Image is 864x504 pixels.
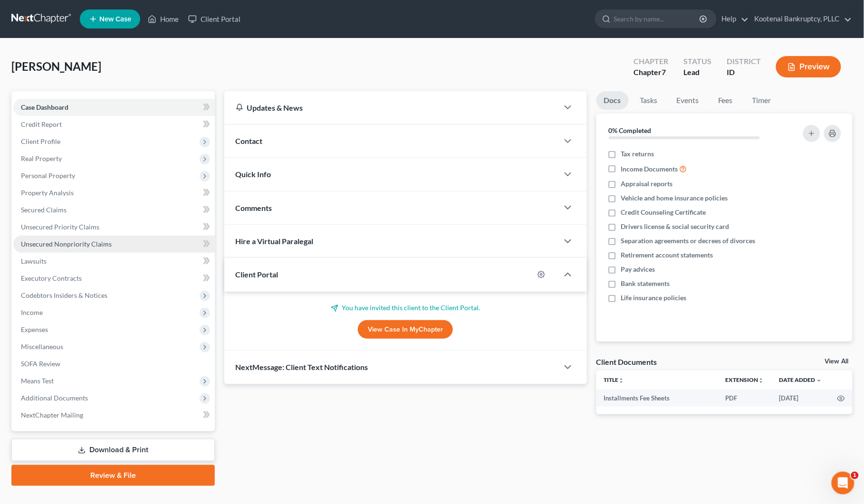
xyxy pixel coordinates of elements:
a: Kootenai Bankruptcy, PLLC [750,10,852,28]
div: Updates & News [236,103,547,113]
span: Unsecured Nonpriority Claims [21,240,112,248]
a: Credit Report [13,116,215,133]
a: View All [825,358,849,365]
a: Client Portal [183,10,245,28]
a: Home [143,10,183,28]
span: Bank statements [621,279,670,288]
span: Client Profile [21,137,60,145]
div: District [727,56,761,67]
a: View Case in MyChapter [358,320,453,339]
td: PDF [718,390,772,407]
a: Unsecured Priority Claims [13,219,215,236]
span: NextMessage: Client Text Notifications [236,362,368,371]
span: Credit Counseling Certificate [621,208,706,217]
input: Search by name... [614,10,701,28]
a: Secured Claims [13,201,215,219]
span: Property Analysis [21,189,74,197]
td: Installments Fee Sheets [596,390,718,407]
span: Client Portal [236,270,278,279]
a: Date Added expand_more [779,376,822,383]
a: Unsecured Nonpriority Claims [13,236,215,253]
span: Personal Property [21,171,75,180]
div: Client Documents [596,357,657,367]
span: Miscellaneous [21,342,63,351]
span: Retirement account statements [621,250,713,260]
button: Preview [776,56,841,77]
p: You have invited this client to the Client Portal. [236,303,576,313]
span: Real Property [21,154,62,162]
span: Secured Claims [21,206,67,214]
i: expand_more [816,378,822,383]
span: Hire a Virtual Paralegal [236,237,314,246]
span: Quick Info [236,170,271,179]
a: Download & Print [11,439,215,461]
span: Executory Contracts [21,274,82,282]
span: Income [21,308,43,316]
a: Extensionunfold_more [726,376,764,383]
a: Docs [596,91,629,110]
span: Appraisal reports [621,179,673,189]
span: 1 [851,472,859,479]
span: Pay advices [621,265,655,274]
span: Income Documents [621,164,678,174]
td: [DATE] [772,390,830,407]
a: Executory Contracts [13,270,215,287]
a: Property Analysis [13,184,215,201]
i: unfold_more [619,378,624,383]
a: Lawsuits [13,253,215,270]
span: Drivers license & social security card [621,222,730,231]
span: Codebtors Insiders & Notices [21,291,107,299]
div: Lead [683,67,711,78]
span: Means Test [21,377,54,385]
span: New Case [99,16,131,23]
span: 7 [662,67,666,76]
span: NextChapter Mailing [21,411,83,419]
span: SOFA Review [21,360,60,368]
span: Credit Report [21,120,62,128]
span: Life insurance policies [621,293,687,303]
a: Fees [710,91,741,110]
div: Chapter [634,67,668,78]
div: Chapter [634,56,668,67]
span: Unsecured Priority Claims [21,223,99,231]
a: Case Dashboard [13,99,215,116]
span: Lawsuits [21,257,47,265]
span: Comments [236,203,272,212]
a: Events [669,91,707,110]
iframe: Intercom live chat [832,472,854,494]
a: Help [717,10,749,28]
span: Additional Documents [21,394,88,402]
span: Tax returns [621,149,654,159]
i: unfold_more [758,378,764,383]
div: Status [683,56,711,67]
span: [PERSON_NAME] [11,59,101,73]
span: Case Dashboard [21,103,68,111]
a: Titleunfold_more [604,376,624,383]
span: Separation agreements or decrees of divorces [621,236,756,246]
a: Review & File [11,465,215,486]
div: ID [727,67,761,78]
span: Contact [236,136,263,145]
a: NextChapter Mailing [13,407,215,424]
a: SOFA Review [13,355,215,372]
span: Expenses [21,325,48,333]
strong: 0% Completed [609,126,652,134]
a: Tasks [633,91,665,110]
a: Timer [745,91,779,110]
span: Vehicle and home insurance policies [621,193,728,203]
